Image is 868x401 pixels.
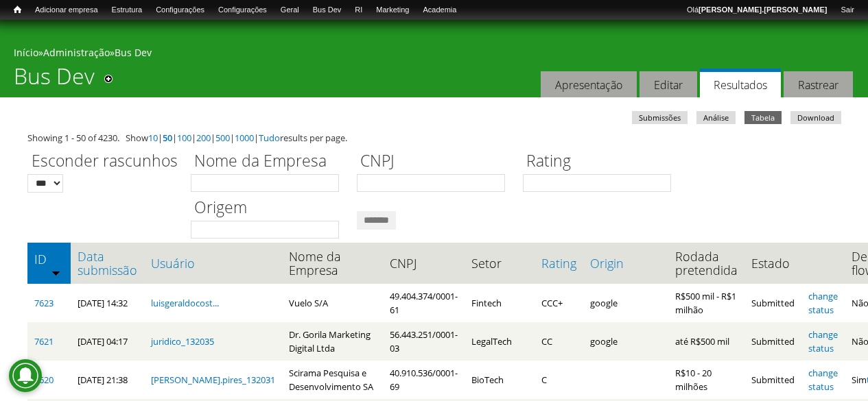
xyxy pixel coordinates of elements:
td: R$10 - 20 milhões [668,361,744,399]
th: Rodada pretendida [668,243,744,284]
th: Estado [744,243,801,284]
a: Início [14,46,38,59]
td: Scirama Pesquisa e Desenvolvimento SA [282,361,383,399]
td: [DATE] 21:38 [71,361,144,399]
a: Marketing [369,3,416,17]
td: Dr. Gorila Marketing Digital Ltda [282,322,383,361]
td: C [535,361,583,399]
td: BioTech [465,361,535,399]
h1: Bus Dev [14,63,95,97]
div: » » [14,46,854,63]
td: google [583,322,668,361]
a: 10 [148,132,158,144]
a: Configurações [149,3,211,17]
a: Estrutura [105,3,150,17]
td: Submitted [744,284,801,322]
th: Setor [465,243,535,284]
label: Rating [523,149,680,174]
a: Academia [416,3,463,17]
img: ordem crescente [51,268,60,277]
label: Esconder rascunhos [27,149,182,174]
td: Submitted [744,322,801,361]
label: Nome da Empresa [191,149,348,174]
a: 7621 [34,335,54,348]
a: Editar [640,71,697,98]
a: Usuário [151,256,275,270]
a: 200 [196,132,211,144]
a: Origin [590,256,661,270]
td: 49.404.374/0001-61 [383,284,465,322]
a: change status [808,328,838,354]
a: Geral [274,3,306,17]
a: 1000 [235,132,254,144]
a: luisgeraldocost... [151,297,219,309]
td: [DATE] 14:32 [71,284,144,322]
a: Administração [43,46,110,59]
a: change status [808,367,838,393]
td: CCC+ [535,284,583,322]
a: Data submissão [78,250,137,277]
a: juridico_132035 [151,335,214,348]
a: 7623 [34,297,54,309]
a: Rating [541,256,576,270]
a: Apresentação [541,71,637,98]
a: Bus Dev [115,46,152,59]
td: LegalTech [465,322,535,361]
td: Submitted [744,361,801,399]
a: 500 [215,132,230,144]
a: Tabela [744,111,782,124]
th: CNPJ [383,243,465,284]
a: RI [348,3,369,17]
td: 56.443.251/0001-03 [383,322,465,361]
a: 7620 [34,374,54,386]
a: Olá[PERSON_NAME].[PERSON_NAME] [680,3,834,17]
a: Análise [696,111,736,124]
td: até R$500 mil [668,322,744,361]
td: Fintech [465,284,535,322]
td: CC [535,322,583,361]
a: Bus Dev [306,3,349,17]
a: Download [790,111,841,124]
a: 50 [163,132,172,144]
td: [DATE] 04:17 [71,322,144,361]
a: Início [7,3,28,16]
span: Início [14,5,21,14]
a: Adicionar empresa [28,3,105,17]
a: Rastrear [784,71,853,98]
a: Submissões [632,111,688,124]
a: [PERSON_NAME].pires_132031 [151,374,275,386]
a: Tudo [259,132,280,144]
label: Origem [191,196,348,221]
th: Nome da Empresa [282,243,383,284]
td: Vuelo S/A [282,284,383,322]
td: R$500 mil - R$1 milhão [668,284,744,322]
strong: [PERSON_NAME].[PERSON_NAME] [699,5,827,14]
a: Configurações [211,3,274,17]
label: CNPJ [357,149,514,174]
a: Resultados [700,69,781,98]
a: Sair [834,3,861,17]
a: change status [808,290,838,316]
a: 100 [177,132,191,144]
td: google [583,284,668,322]
div: Showing 1 - 50 of 4230. Show | | | | | | results per page. [27,131,841,145]
td: 40.910.536/0001-69 [383,361,465,399]
a: ID [34,252,64,266]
